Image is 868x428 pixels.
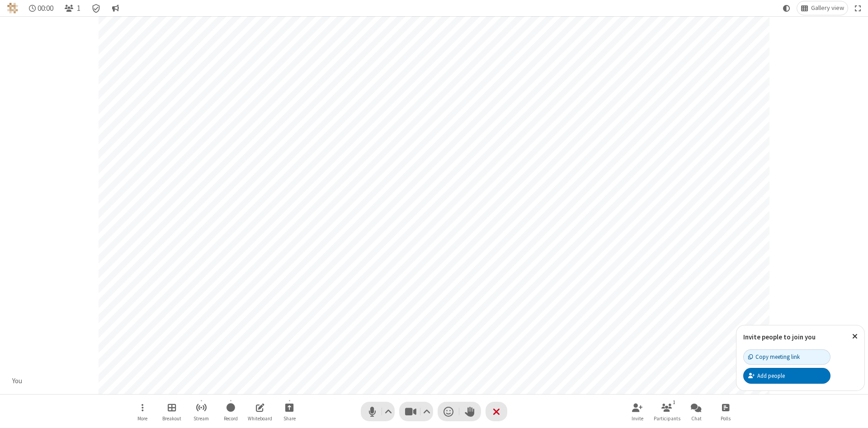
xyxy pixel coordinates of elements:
button: Manage Breakout Rooms [158,399,185,424]
span: Breakout [162,416,181,421]
span: Gallery view [811,5,844,12]
button: Open shared whiteboard [246,399,274,424]
button: Close popover [845,325,864,348]
button: Video setting [421,402,433,421]
button: Start streaming [188,399,215,424]
button: Mute (Alt+A) [361,402,395,421]
span: Stream [193,416,209,421]
div: Copy meeting link [748,353,800,361]
img: QA Selenium DO NOT DELETE OR CHANGE [7,3,18,14]
div: Meeting details Encryption enabled [88,1,105,15]
span: 1 [77,4,80,13]
button: Raise hand [459,402,481,421]
button: Start recording [217,399,244,424]
span: Polls [721,416,731,421]
span: Chat [691,416,702,421]
button: Change layout [797,1,848,15]
span: More [137,416,147,421]
div: Timer [25,1,57,15]
span: Participants [654,416,680,421]
div: You [9,376,26,386]
span: Record [224,416,238,421]
button: Audio settings [382,402,395,421]
button: Stop video (Alt+V) [399,402,433,421]
button: Copy meeting link [743,349,830,365]
button: Open participant list [61,1,84,15]
button: Add people [743,368,830,383]
button: Open poll [712,399,739,424]
button: Invite participants (Alt+I) [624,399,651,424]
button: Open participant list [653,399,680,424]
button: Fullscreen [851,1,865,15]
button: Using system theme [779,1,794,15]
button: Start sharing [276,399,303,424]
span: Invite [632,416,643,421]
button: Open menu [129,399,156,424]
button: End or leave meeting [486,402,507,421]
span: Whiteboard [248,416,272,421]
button: Send a reaction [438,402,459,421]
button: Open chat [683,399,710,424]
label: Invite people to join you [743,333,816,341]
div: 1 [670,398,678,406]
button: Conversation [108,1,123,15]
span: Share [283,416,296,421]
span: 00:00 [38,4,53,13]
